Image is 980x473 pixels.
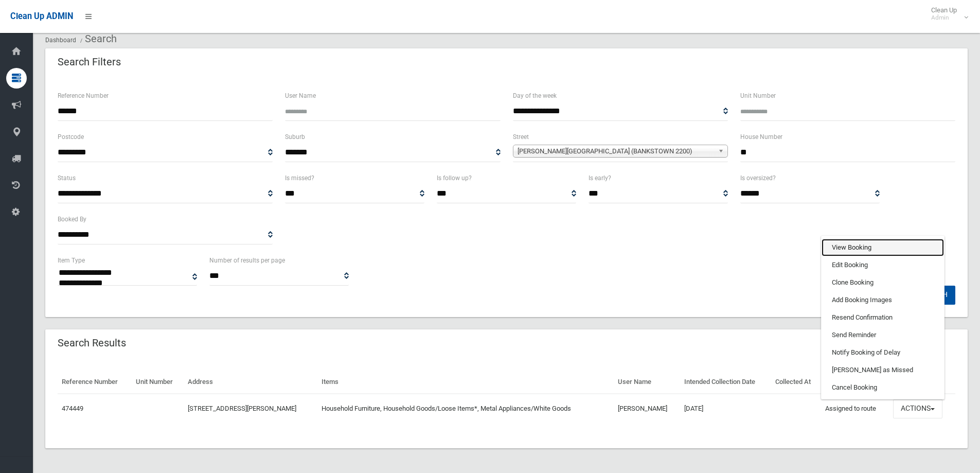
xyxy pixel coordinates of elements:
[58,172,76,184] label: Status
[931,14,957,22] small: Admin
[822,239,944,256] a: View Booking
[513,131,529,143] label: Street
[58,90,109,101] label: Reference Number
[184,371,318,394] th: Address
[822,309,944,326] a: Resend Confirmation
[614,394,680,424] td: [PERSON_NAME]
[285,90,316,101] label: User Name
[822,361,944,379] a: [PERSON_NAME] as Missed
[614,371,680,394] th: User Name
[822,274,944,291] a: Clone Booking
[317,394,614,424] td: Household Furniture, Household Goods/Loose Items*, Metal Appliances/White Goods
[680,371,771,394] th: Intended Collection Date
[680,394,771,424] td: [DATE]
[188,405,296,412] a: [STREET_ADDRESS][PERSON_NAME]
[740,90,776,101] label: Unit Number
[740,172,776,184] label: Is oversized?
[822,379,944,396] a: Cancel Booking
[926,6,967,22] span: Clean Up
[58,214,86,225] label: Booked By
[209,255,285,266] label: Number of results per page
[62,405,83,412] a: 474449
[58,371,132,394] th: Reference Number
[285,131,305,143] label: Suburb
[285,172,314,184] label: Is missed?
[10,11,73,21] span: Clean Up ADMIN
[45,37,76,44] a: Dashboard
[771,371,822,394] th: Collected At
[822,291,944,309] a: Add Booking Images
[45,333,138,353] header: Search Results
[822,326,944,344] a: Send Reminder
[317,371,614,394] th: Items
[58,255,85,266] label: Item Type
[132,371,184,394] th: Unit Number
[589,172,611,184] label: Is early?
[437,172,472,184] label: Is follow up?
[78,29,117,48] li: Search
[45,52,133,72] header: Search Filters
[822,344,944,361] a: Notify Booking of Delay
[518,145,714,157] span: [PERSON_NAME][GEOGRAPHIC_DATA] (BANKSTOWN 2200)
[893,399,942,418] button: Actions
[821,394,889,424] td: Assigned to route
[513,90,557,101] label: Day of the week
[740,131,782,143] label: House Number
[58,131,84,143] label: Postcode
[822,256,944,274] a: Edit Booking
